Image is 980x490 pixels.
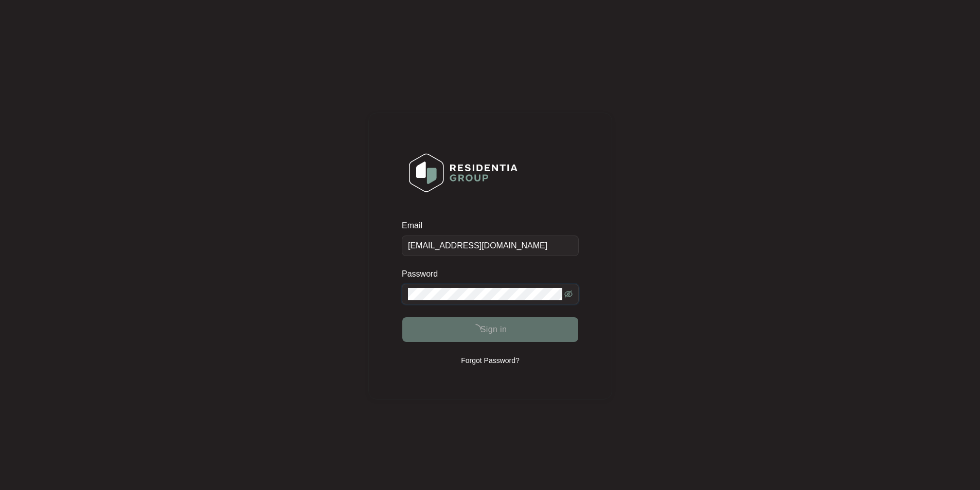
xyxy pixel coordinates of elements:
input: Email [402,235,579,256]
span: Sign in [480,323,507,336]
input: Password [408,288,562,300]
img: Login Logo [402,147,524,199]
p: Forgot Password? [461,355,520,366]
span: eye-invisible [564,290,573,298]
label: Email [402,221,430,231]
button: Sign in [402,317,578,342]
span: loading [470,323,482,335]
label: Password [402,269,446,279]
